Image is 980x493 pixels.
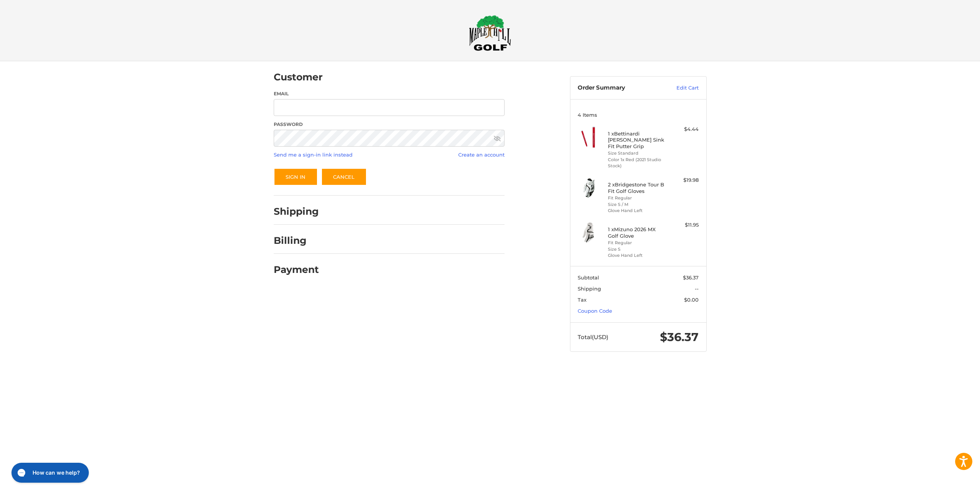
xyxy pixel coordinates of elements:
[274,235,318,246] h2: Billing
[668,126,699,133] div: $4.44
[608,226,666,239] h4: 1 x Mizuno 2026 MX Golf Glove
[469,15,511,51] img: Maple Hill Golf
[608,195,666,201] li: Fit Regular
[668,176,699,184] div: $19.98
[578,112,699,118] h3: 4 Items
[578,308,612,314] a: Coupon Code
[274,264,319,276] h2: Payment
[608,246,666,253] li: Size S
[608,131,666,149] h4: 1 x Bettinardi [PERSON_NAME] Sink Fit Putter Grip
[578,274,599,281] span: Subtotal
[578,333,608,341] span: Total (USD)
[695,286,699,292] span: --
[321,168,367,186] a: Cancel
[578,297,586,303] span: Tax
[608,201,666,208] li: Size S / M
[274,121,505,128] label: Password
[608,252,666,259] li: Glove Hand Left
[578,286,601,292] span: Shipping
[274,71,323,83] h2: Customer
[683,274,699,281] span: $36.37
[608,207,666,214] li: Glove Hand Left
[608,240,666,246] li: Fit Regular
[660,84,699,92] a: Edit Cart
[608,157,666,169] li: Color 1x Red (2021 Studio Stock)
[274,152,353,158] a: Send me a sign-in link instead
[8,460,91,485] iframe: Gorgias live chat messenger
[668,221,699,229] div: $11.95
[274,90,505,97] label: Email
[274,168,318,186] button: Sign In
[458,152,505,158] a: Create an account
[608,150,666,157] li: Size Standard
[684,297,699,303] span: $0.00
[274,206,319,217] h2: Shipping
[608,181,666,194] h4: 2 x Bridgestone Tour B Fit Golf Gloves
[660,330,699,344] span: $36.37
[578,84,660,92] h3: Order Summary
